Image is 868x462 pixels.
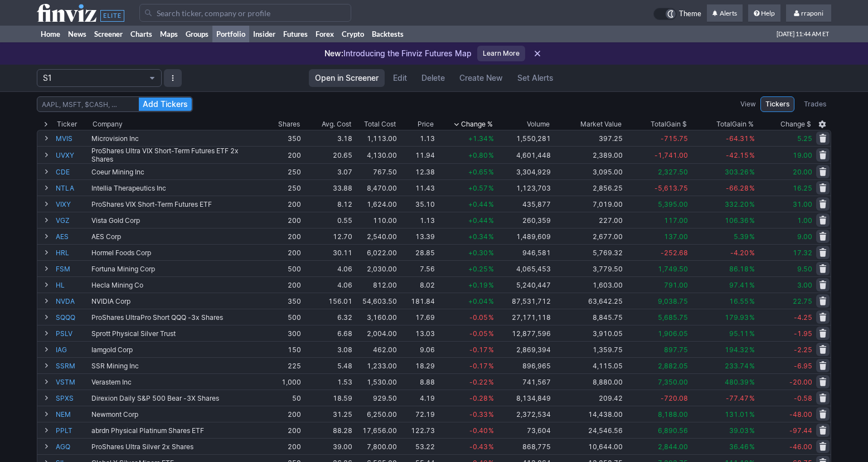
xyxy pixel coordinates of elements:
[56,261,89,276] a: FSM
[651,119,687,130] div: Gain $
[488,216,494,225] span: %
[398,244,435,260] td: 28.85
[91,346,261,354] div: Iamgold Corp
[658,362,688,370] span: 2,882.05
[262,130,302,146] td: 350
[726,184,749,192] span: -66.28
[734,232,749,241] span: 5.39
[262,228,302,244] td: 200
[469,378,488,386] span: -0.22
[398,373,435,390] td: 8.88
[56,164,89,179] a: CDE
[495,130,552,146] td: 1,550,281
[91,297,261,305] div: NVIDIA Corp
[56,374,89,390] a: VSTM
[749,168,755,176] span: %
[552,390,624,406] td: 209.42
[495,146,552,163] td: 4,601,448
[262,196,302,212] td: 200
[262,244,302,260] td: 200
[488,200,494,208] span: %
[353,341,398,357] td: 462.00
[716,119,732,130] span: Total
[353,163,398,179] td: 767.50
[495,357,552,373] td: 896,965
[262,406,302,422] td: 200
[749,184,755,192] span: %
[726,151,749,159] span: -42.15
[488,249,494,257] span: %
[495,244,552,260] td: 946,581
[725,200,749,208] span: 332.20
[459,72,503,84] span: Create New
[726,394,749,402] span: -77.47
[57,119,77,130] div: Ticker
[91,378,261,386] div: Verastem Inc
[488,329,494,338] span: %
[262,276,302,293] td: 200
[793,168,812,176] span: 20.00
[302,244,353,260] td: 30.11
[749,378,755,386] span: %
[91,216,261,225] div: Vista Gold Corp
[453,69,509,87] a: Create New
[302,146,353,163] td: 20.65
[749,281,755,289] span: %
[495,260,552,276] td: 4,065,453
[37,119,55,130] div: Expand All
[654,184,688,192] span: -5,613.75
[56,439,89,454] a: AGQ
[552,228,624,244] td: 2,677.00
[517,72,554,84] span: Set Alerts
[748,4,780,22] a: Help
[488,134,494,143] span: %
[309,69,385,87] a: Open in Screener
[56,325,89,341] a: PSLV
[495,163,552,179] td: 3,304,929
[398,212,435,228] td: 1.13
[468,297,488,305] span: +0.04
[468,216,488,225] span: +0.44
[749,313,755,322] span: %
[749,329,755,338] span: %
[302,179,353,196] td: 33.88
[262,212,302,228] td: 200
[56,422,89,438] a: PPLT
[127,26,156,42] a: Charts
[794,394,812,402] span: -0.58
[469,329,488,338] span: -0.05
[56,406,89,422] a: NEM
[552,244,624,260] td: 5,769.32
[552,325,624,341] td: 3,910.05
[468,168,488,176] span: +0.65
[495,276,552,293] td: 5,240,447
[262,390,302,406] td: 50
[495,293,552,309] td: 87,531,712
[749,346,755,354] span: %
[364,119,396,130] div: Total Cost
[324,48,343,58] span: New:
[658,378,688,386] span: 7,350.00
[398,196,435,212] td: 35.10
[469,313,488,322] span: -0.05
[353,212,398,228] td: 110.00
[398,390,435,406] td: 4.19
[664,346,688,354] span: 897.75
[43,72,144,84] span: S1
[468,249,488,257] span: +0.30
[749,232,755,241] span: %
[91,329,261,338] div: Sprott Physical Silver Trust
[793,200,812,208] span: 31.00
[353,260,398,276] td: 2,030.00
[91,313,261,322] div: ProShares UltraPro Short QQQ -3x Shares
[353,309,398,325] td: 3,160.00
[793,151,812,159] span: 19.00
[552,341,624,357] td: 1,359.75
[552,276,624,293] td: 1,603.00
[56,342,89,357] a: IAG
[488,378,494,386] span: %
[765,99,789,110] span: Tickers
[302,130,353,146] td: 3.18
[725,216,749,225] span: 106.36
[789,378,812,386] span: -20.00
